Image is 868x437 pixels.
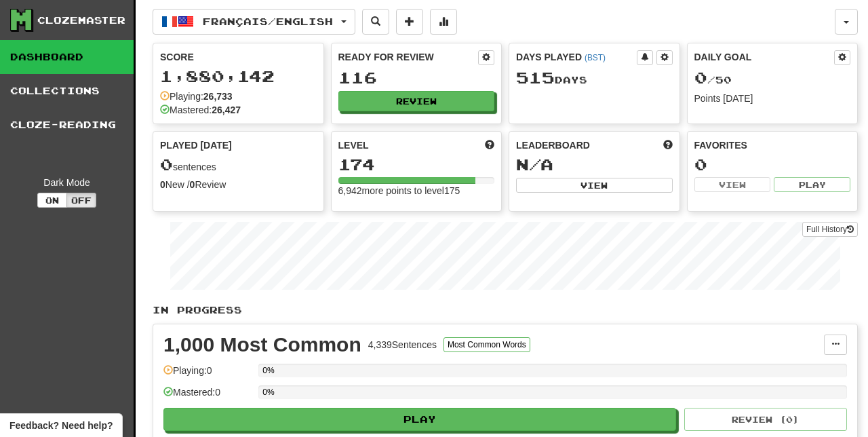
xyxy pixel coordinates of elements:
[694,74,732,85] span: / 50
[368,338,437,351] div: 4,339 Sentences
[10,176,123,189] div: Dark Mode
[338,138,369,152] span: Level
[153,9,355,35] button: Français/English
[516,155,553,174] span: N/A
[443,337,530,352] button: Most Common Words
[663,138,673,152] span: This week in points, UTC
[163,364,252,386] div: Playing: 0
[160,179,165,190] strong: 0
[160,90,233,103] div: Playing:
[396,9,423,35] button: Add sentence to collection
[190,179,195,190] strong: 0
[516,138,590,152] span: Leaderboard
[694,92,851,105] div: Points [DATE]
[516,178,673,193] button: View
[203,91,233,102] strong: 26,733
[694,138,851,152] div: Favorites
[163,335,361,355] div: 1,000 Most Common
[37,14,125,27] div: Clozemaster
[160,50,317,64] div: Score
[338,69,495,86] div: 116
[362,9,389,35] button: Search sentences
[338,50,479,64] div: Ready for Review
[37,193,67,208] button: On
[160,156,317,174] div: sentences
[694,68,707,87] span: 0
[160,103,241,117] div: Mastered:
[160,178,317,191] div: New / Review
[802,222,858,237] a: Full History
[212,104,241,115] strong: 26,427
[9,419,113,432] span: Open feedback widget
[774,177,850,192] button: Play
[338,184,495,197] div: 6,942 more points to level 175
[430,9,457,35] button: More stats
[485,138,494,152] span: Score more points to level up
[694,156,851,173] div: 0
[516,50,637,64] div: Days Played
[66,193,96,208] button: Off
[516,68,555,87] span: 515
[153,303,858,317] p: In Progress
[203,16,333,27] span: Français / English
[338,156,495,173] div: 174
[160,138,232,152] span: Played [DATE]
[585,53,606,62] a: (BST)
[160,155,173,174] span: 0
[694,177,771,192] button: View
[684,408,847,431] button: Review (0)
[160,68,317,85] div: 1,880,142
[163,408,676,431] button: Play
[516,69,673,87] div: Day s
[694,50,835,65] div: Daily Goal
[338,91,495,111] button: Review
[163,385,252,408] div: Mastered: 0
